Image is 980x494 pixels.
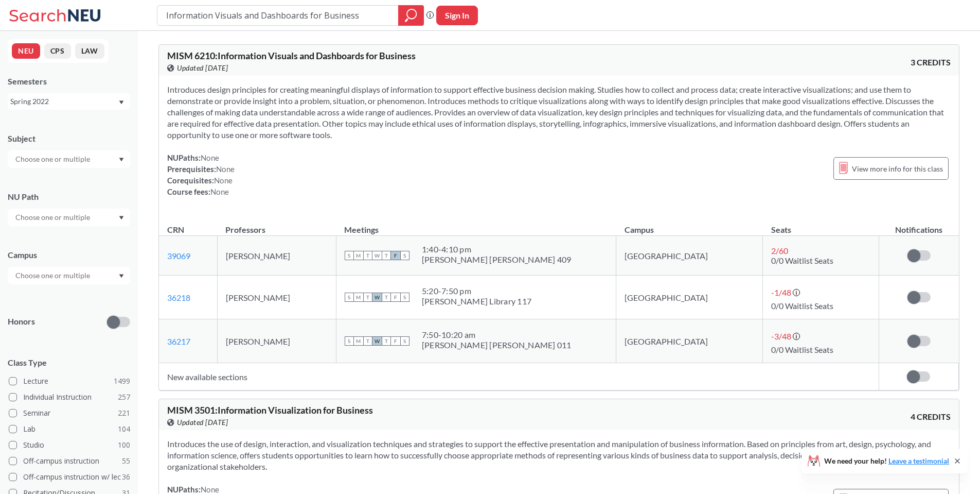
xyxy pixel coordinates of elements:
span: None [201,485,219,494]
span: 0/0 Waitlist Seats [771,301,833,311]
div: [PERSON_NAME] [PERSON_NAME] 409 [422,254,572,265]
span: 0/0 Waitlist Seats [771,255,833,265]
svg: Dropdown arrow [119,158,124,162]
span: 257 [118,391,130,403]
span: 104 [118,423,130,435]
span: T [363,251,372,260]
div: Spring 2022Dropdown arrow [8,93,130,110]
div: [PERSON_NAME] [PERSON_NAME] 011 [422,340,572,350]
span: S [345,336,354,346]
span: F [391,293,400,302]
th: Seats [763,214,879,236]
span: None [201,153,219,162]
button: Sign In [436,6,478,25]
td: New available sections [159,363,879,390]
a: 39069 [167,251,190,261]
span: T [382,251,391,260]
a: 36218 [167,293,190,302]
span: MISM 3501 : Information Visualization for Business [167,404,373,416]
span: S [400,336,409,346]
div: CRN [167,224,184,235]
span: MISM 6210 : Information Visuals and Dashboards for Business [167,50,416,61]
button: NEU [12,43,40,59]
div: Campus [8,249,130,261]
div: Semesters [8,76,130,87]
span: View more info for this class [852,162,943,175]
span: S [400,293,409,302]
div: Subject [8,133,130,144]
span: T [363,336,372,346]
span: None [216,164,235,174]
span: Class Type [8,357,130,368]
div: magnifying glass [398,5,424,26]
span: 2 / 60 [771,246,788,255]
button: LAW [75,43,104,59]
label: Off-campus instruction w/ lec [9,470,130,484]
input: Choose one or multiple [10,211,97,224]
div: [PERSON_NAME] Library 117 [422,296,531,306]
span: 100 [118,439,130,451]
label: Lecture [9,374,130,388]
div: 7:50 - 10:20 am [422,330,572,340]
input: Choose one or multiple [10,153,97,165]
td: [PERSON_NAME] [217,236,336,276]
span: -1 / 48 [771,287,791,297]
span: 4 CREDITS [911,411,951,422]
span: Introduces design principles for creating meaningful displays of information to support effective... [167,84,944,140]
span: 3 CREDITS [911,57,951,68]
span: S [400,251,409,260]
label: Off-campus instruction [9,454,130,468]
svg: Dropdown arrow [119,274,124,278]
label: Individual Instruction [9,390,130,404]
span: Updated [DATE] [177,62,228,74]
td: [GEOGRAPHIC_DATA] [616,319,763,363]
span: F [391,251,400,260]
th: Campus [616,214,763,236]
span: M [354,293,363,302]
svg: Dropdown arrow [119,216,124,220]
td: [PERSON_NAME] [217,319,336,363]
td: [GEOGRAPHIC_DATA] [616,276,763,319]
span: W [372,336,382,346]
label: Lab [9,422,130,436]
span: W [372,251,382,260]
span: M [354,251,363,260]
p: Honors [8,316,35,328]
button: CPS [44,43,71,59]
svg: magnifying glass [405,8,417,23]
div: Dropdown arrow [8,267,130,284]
span: T [363,293,372,302]
input: Choose one or multiple [10,269,97,282]
a: 36217 [167,336,190,346]
label: Studio [9,438,130,452]
span: S [345,293,354,302]
span: 221 [118,407,130,419]
div: Spring 2022 [10,96,118,107]
div: Dropdown arrow [8,209,130,226]
svg: Dropdown arrow [119,100,124,105]
th: Meetings [336,214,616,236]
div: 5:20 - 7:50 pm [422,286,531,296]
span: None [210,187,229,196]
span: T [382,293,391,302]
span: 55 [122,455,130,467]
label: Seminar [9,406,130,420]
span: 36 [122,471,130,483]
th: Professors [217,214,336,236]
span: S [345,251,354,260]
span: W [372,293,382,302]
div: 1:40 - 4:10 pm [422,244,572,254]
span: 0/0 Waitlist Seats [771,345,833,354]
span: -3 / 48 [771,331,791,341]
span: Introduces the use of design, interaction, and visualization techniques and strategies to support... [167,439,931,471]
span: We need your help! [824,457,949,465]
th: Notifications [879,214,958,236]
a: Leave a testimonial [888,456,949,465]
div: Dropdown arrow [8,150,130,168]
div: NU Path [8,191,130,202]
span: Updated [DATE] [177,417,228,428]
span: None [214,176,233,185]
td: [GEOGRAPHIC_DATA] [616,236,763,276]
div: NUPaths: Prerequisites: Corequisites: Course fees: [167,152,235,197]
span: F [391,336,400,346]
